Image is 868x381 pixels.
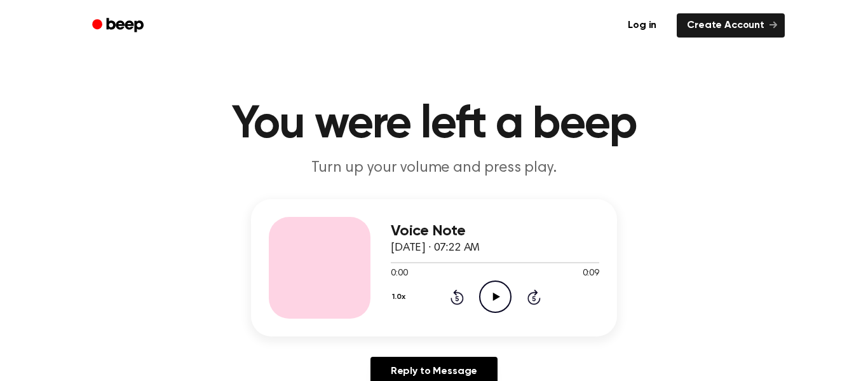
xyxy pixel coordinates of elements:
a: Log in [615,11,669,40]
h1: You were left a beep [109,102,759,148]
span: 0:09 [583,267,599,281]
a: Beep [83,13,155,38]
a: Create Account [677,13,785,38]
p: Turn up your volume and press play. [190,158,678,179]
span: [DATE] · 07:22 AM [391,242,480,254]
span: 0:00 [391,267,407,281]
button: 1.0x [391,286,410,308]
h3: Voice Note [391,223,599,240]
